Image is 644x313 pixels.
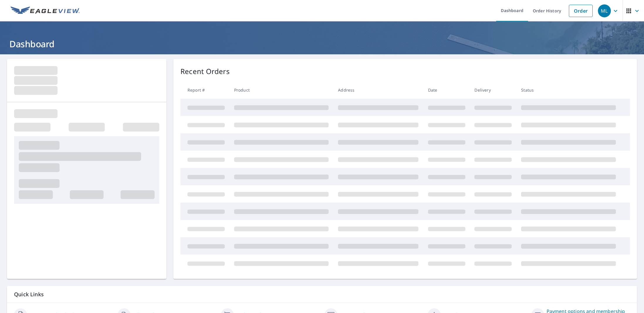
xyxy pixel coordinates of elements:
[470,81,516,99] th: Delivery
[516,81,621,99] th: Status
[14,291,630,298] p: Quick Links
[180,66,230,77] p: Recent Orders
[7,38,637,50] h1: Dashboard
[423,81,470,99] th: Date
[333,81,423,99] th: Address
[569,5,593,17] a: Order
[180,81,229,99] th: Report #
[598,4,611,17] div: ML
[11,6,80,15] img: EV Logo
[229,81,333,99] th: Product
